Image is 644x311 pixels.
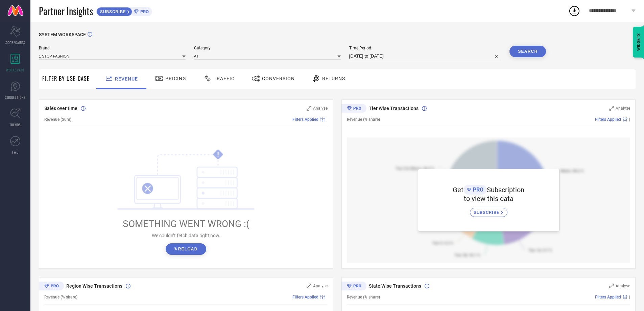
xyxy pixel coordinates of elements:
span: Get [453,186,463,194]
span: TRENDS [9,122,21,127]
span: WORKSPACE [6,67,25,72]
span: Revenue (% share) [44,295,77,299]
span: Analyse [313,106,328,111]
span: | [327,117,328,122]
span: Sales over time [44,106,77,111]
span: Tier Wise Transactions [369,106,419,111]
a: SUBSCRIBEPRO [96,5,152,16]
span: | [629,117,630,122]
span: We couldn’t fetch data right now. [152,233,220,238]
span: Brand [39,46,186,50]
svg: Zoom [609,284,614,288]
span: Traffic [214,76,235,81]
span: Analyse [616,106,630,111]
span: Revenue (Sum) [44,117,71,122]
span: Time Period [349,46,501,50]
span: State Wise Transactions [369,283,421,289]
span: Revenue [115,76,138,82]
span: Pricing [165,76,186,81]
button: ↻Reload [166,243,206,255]
span: PRO [471,186,483,193]
span: Filters Applied [595,295,621,299]
tspan: ! [217,151,219,158]
div: Premium [39,282,64,292]
span: | [629,295,630,299]
span: Analyse [313,284,328,288]
span: Filters Applied [595,117,621,122]
span: Category [194,46,341,50]
span: Filters Applied [292,117,318,122]
span: Revenue (% share) [347,117,380,122]
span: SOMETHING WENT WRONG :( [123,218,249,229]
span: PRO [139,9,149,14]
span: to view this data [464,195,514,203]
span: Filters Applied [292,295,318,299]
button: Search [509,46,546,57]
svg: Zoom [307,284,311,288]
span: Analyse [616,284,630,288]
div: Premium [341,104,366,114]
div: Open download list [568,5,580,17]
span: FWD [12,150,19,155]
span: SUGGESTIONS [5,95,26,100]
span: Conversion [262,76,295,81]
span: SCORECARDS [5,40,25,45]
span: Partner Insights [39,4,93,18]
span: Subscription [487,186,524,194]
span: Region Wise Transactions [66,283,122,289]
svg: Zoom [307,106,311,111]
input: Select time period [349,52,501,60]
span: SUBSCRIBE [474,210,501,215]
a: SUBSCRIBE [470,203,507,217]
span: Returns [322,76,345,81]
span: Revenue (% share) [347,295,380,299]
span: SYSTEM WORKSPACE [39,32,86,37]
span: | [327,295,328,299]
span: SUBSCRIBE [97,9,127,14]
svg: Zoom [609,106,614,111]
span: Filter By Use-Case [42,74,90,83]
div: Premium [341,282,366,292]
